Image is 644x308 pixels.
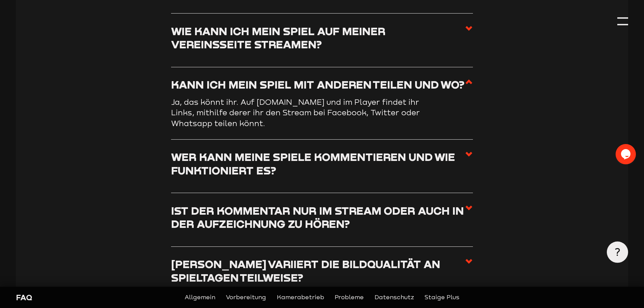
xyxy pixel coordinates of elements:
a: Vorbereitung [226,293,266,302]
a: Allgemein [185,293,215,302]
span: Ja, das könnt ihr. Auf [DOMAIN_NAME] und im Player findet ihr Links, mithilfe derer ihr den Strea... [171,97,420,128]
h3: [PERSON_NAME] variiert die Bildqualität an Spieltagen teilweise? [171,257,465,284]
h3: Wie kann ich mein Spiel auf meiner Vereinsseite streamen? [171,24,465,51]
a: Kamerabetrieb [277,293,324,302]
h3: Wer kann meine Spiele kommentieren und wie funktioniert es? [171,150,465,177]
a: Datenschutz [375,293,414,302]
h3: Kann ich mein Spiel mit anderen teilen und wo? [171,78,464,91]
a: Probleme [335,293,364,302]
h3: Ist der Kommentar nur im Stream oder auch in der Aufzeichnung zu hören? [171,204,465,231]
div: FAQ [16,292,163,303]
a: Staige Plus [425,293,459,302]
iframe: chat widget [616,144,637,164]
